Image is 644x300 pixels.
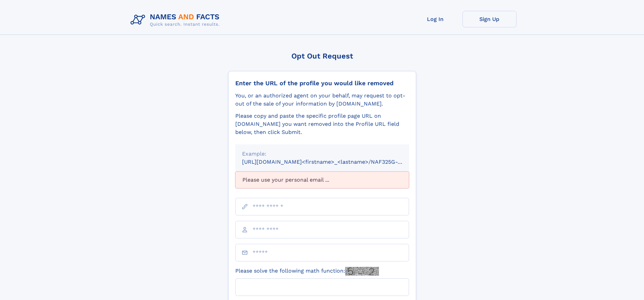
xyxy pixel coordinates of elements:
div: Please copy and paste the specific profile page URL on [DOMAIN_NAME] you want removed into the Pr... [235,112,409,136]
div: Opt Out Request [228,52,416,60]
a: Log In [408,11,462,27]
div: You, or an authorized agent on your behalf, may request to opt-out of the sale of your informatio... [235,92,409,108]
label: Please solve the following math function: [235,267,379,276]
a: Sign Up [462,11,517,27]
div: Please use your personal email ... [235,171,409,188]
img: Logo Names and Facts [128,11,225,29]
div: Example: [242,150,402,158]
small: [URL][DOMAIN_NAME]<firstname>_<lastname>/NAF325G-xxxxxxxx [242,159,422,165]
div: Enter the URL of the profile you would like removed [235,79,409,87]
